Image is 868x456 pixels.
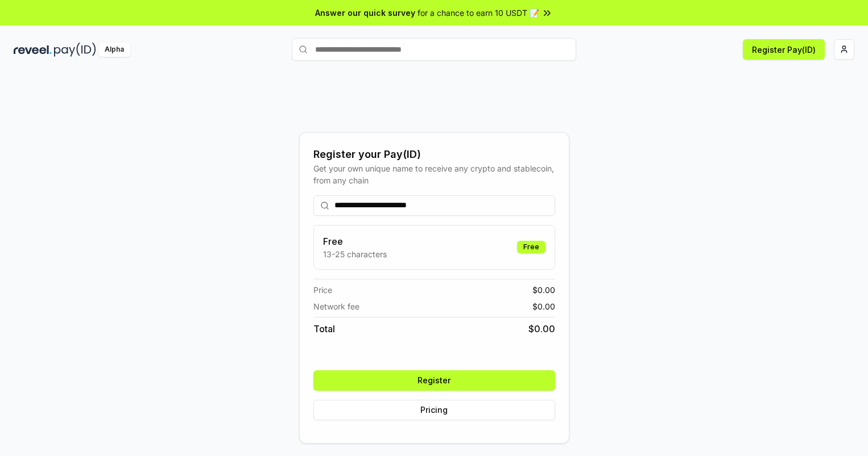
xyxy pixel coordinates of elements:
[313,322,335,336] span: Total
[315,7,415,19] span: Answer our quick survey
[313,284,332,296] span: Price
[323,248,387,260] p: 13-25 characters
[313,300,359,312] span: Network fee
[532,284,555,296] span: $ 0.00
[54,43,96,57] img: pay_id
[313,147,555,162] div: Register your Pay(ID)
[528,322,555,336] span: $ 0.00
[14,43,52,57] img: reveel_dark
[517,241,545,253] div: Free
[532,300,555,312] span: $ 0.00
[323,235,387,248] h3: Free
[313,400,555,420] button: Pricing
[98,43,130,57] div: Alpha
[743,39,825,60] button: Register Pay(ID)
[313,370,555,391] button: Register
[313,162,555,186] div: Get your own unique name to receive any crypto and stablecoin, from any chain
[418,7,539,19] span: for a chance to earn 10 USDT 📝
